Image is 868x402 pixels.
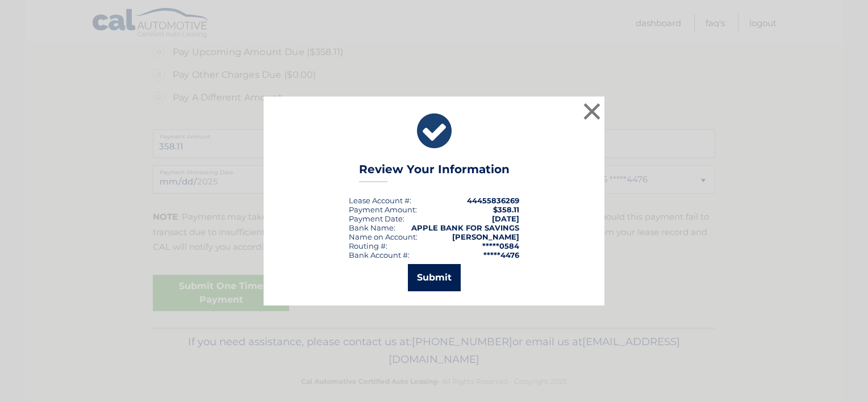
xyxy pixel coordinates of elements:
div: Bank Name: [349,223,395,232]
span: $358.11 [493,205,519,214]
span: [DATE] [492,214,519,223]
strong: 44455836269 [467,196,519,205]
div: Routing #: [349,241,387,250]
strong: APPLE BANK FOR SAVINGS [411,223,519,232]
div: Payment Amount: [349,205,417,214]
button: × [581,100,603,123]
div: : [349,214,404,223]
div: Lease Account #: [349,196,411,205]
h3: Review Your Information [359,162,510,182]
strong: [PERSON_NAME] [452,232,519,241]
div: Name on Account: [349,232,418,241]
div: Bank Account #: [349,250,410,259]
span: Payment Date [349,214,403,223]
button: Submit [408,264,461,291]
